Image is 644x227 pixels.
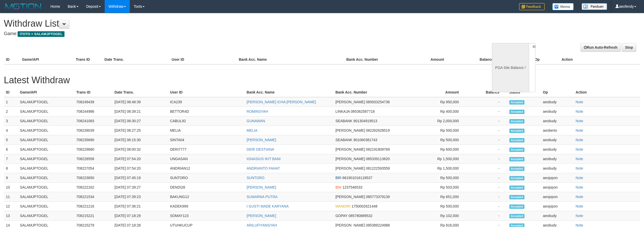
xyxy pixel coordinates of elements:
td: [DATE] 08:00:32 [112,145,168,154]
span: Accepted [509,214,525,218]
span: GOPAY [335,214,347,218]
div: PGA Site Balance / [492,43,529,92]
span: Accepted [509,195,525,199]
td: - [466,211,507,221]
td: aeobudy [541,154,574,164]
td: ANDRIAN12 [168,164,244,173]
span: Accepted [509,119,525,123]
span: Accepted [509,204,525,209]
th: Bank Acc. Name [237,55,344,64]
a: Run Auto-Refresh [581,43,621,52]
img: Button%20Memo.svg [552,3,574,10]
td: aeojopon [541,183,574,192]
th: Amount [418,88,466,97]
span: [PERSON_NAME] [335,195,365,199]
td: SALAMJPTOGEL [18,107,74,116]
span: SEABANK [335,138,352,142]
td: 708222162 [74,183,112,192]
a: Stop [622,43,636,52]
td: [DATE] 08:15:30 [112,135,168,145]
th: ID [4,55,20,64]
td: 708241083 [74,116,112,126]
th: Balance [452,55,501,64]
td: Rp 102,000 [418,211,466,221]
span: Accepted [509,176,525,180]
td: [DATE] 07:39:23 [112,192,168,202]
td: CABUL92 [168,116,244,126]
td: DERI7777 [168,145,244,154]
th: Trans ID [74,88,112,97]
td: Rp 1,500,000 [418,154,466,164]
td: UNGASAN [168,154,244,164]
a: Note [576,166,583,170]
a: Note [576,185,583,189]
a: I GUSTI MADE KARYANA [247,204,289,208]
a: MELIA [247,128,257,132]
span: 661901016118537 [342,176,372,180]
td: Rp 500,000 [418,126,466,135]
td: 708227054 [74,164,112,173]
td: aeoberto [541,126,574,135]
td: [DATE] 08:39:21 [112,107,168,116]
th: Bank Acc. Number [333,88,418,97]
span: Accepted [509,100,525,105]
td: 708229680 [74,145,112,154]
span: Accepted [509,185,525,190]
td: [DATE] 07:54:20 [112,154,168,164]
td: - [466,107,507,116]
th: Game/API [18,88,74,97]
td: 13 [4,211,18,221]
td: Rp 503,000 [418,183,466,192]
th: Action [560,55,640,64]
td: SALAMJPTOGEL [18,145,74,154]
td: ICA239 [168,97,244,107]
td: aeobudy [541,107,574,116]
td: 9 [4,173,18,183]
span: [PERSON_NAME] [335,100,365,104]
td: 6 [4,145,18,154]
a: Note [576,128,583,132]
th: Op [533,55,560,64]
td: aeojopon [541,202,574,211]
span: Accepted [509,129,525,133]
td: 11 [4,192,18,202]
span: BNI [335,185,341,189]
span: 085339113620 [366,157,390,161]
a: Note [576,214,583,218]
th: Bank Acc. Name [245,88,334,97]
th: User ID [170,55,237,64]
td: [DATE] 07:36:21 [112,202,168,211]
a: Note [576,100,583,104]
td: aeobudy [541,97,574,107]
a: Note [576,147,583,151]
td: SUNTORO [168,173,244,183]
td: [DATE] 07:45:19 [112,173,168,183]
td: 1 [4,97,18,107]
span: SEABANK [335,119,352,123]
span: [PERSON_NAME] [335,157,365,161]
th: Status [507,88,541,97]
td: - [466,173,507,183]
td: - [466,116,507,126]
span: [PERSON_NAME] [335,166,365,170]
td: 708221216 [74,202,112,211]
th: User ID [168,88,244,97]
a: Note [576,119,583,123]
span: 1237546533 [342,185,362,189]
td: - [466,192,507,202]
td: SALAMJPTOGEL [18,135,74,145]
td: - [466,145,507,154]
td: 708249439 [74,97,112,107]
th: Trans ID [74,55,102,64]
td: aeojopon [541,173,574,183]
h1: Latest Withdraw [4,75,640,85]
a: Note [576,204,583,208]
td: - [466,97,507,107]
span: Accepted [509,110,525,114]
td: [DATE] 07:39:27 [112,183,168,192]
td: SALAMJPTOGEL [18,183,74,192]
span: 085933254736 [366,100,390,104]
td: SALAMJPTOGEL [18,116,74,126]
span: 901060381743 [353,138,377,142]
td: [DATE] 08:48:39 [112,97,168,107]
